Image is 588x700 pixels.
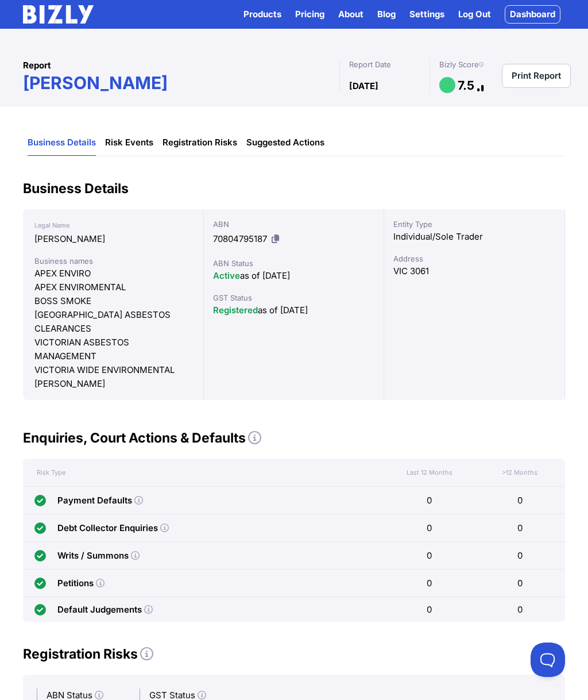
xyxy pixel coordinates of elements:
[23,645,565,663] h2: Registration Risks
[295,7,324,21] a: Pricing
[34,267,192,280] div: APEX ENVIRO
[384,487,474,514] div: 0
[246,130,324,156] a: Suggested Actions
[531,643,565,677] iframe: Toggle Customer Support
[213,305,258,316] span: Registered
[439,59,493,70] div: Bizly Score
[500,468,540,476] span: >12 Months
[34,377,192,391] div: [PERSON_NAME]
[34,363,192,377] div: VICTORIA WIDE ENVIRONMENTAL
[349,79,420,93] div: [DATE]
[57,521,158,535] div: Debt Collector Enquiries
[57,549,129,563] div: Writs / Summons
[502,64,571,88] a: Print Report
[34,336,192,363] div: VICTORIAN ASBESTOS MANAGEMENT
[213,303,375,317] div: as of [DATE]
[475,570,565,597] div: 0
[475,542,565,569] div: 0
[409,7,444,21] a: Settings
[458,7,491,21] a: Log Out
[243,7,281,21] button: Products
[393,230,555,244] div: Individual/Sole Trader
[34,280,192,294] div: APEX ENVIROMENTAL
[34,294,192,308] div: BOSS SMOKE
[384,542,474,569] div: 0
[23,429,565,447] h2: Enquiries, Court Actions & Defaults
[34,308,192,336] div: [GEOGRAPHIC_DATA] ASBESTOS CLEARANCES
[28,130,96,156] a: Business Details
[23,179,565,198] h2: Business Details
[57,576,94,590] div: Petitions
[213,270,240,281] span: Active
[23,72,339,93] h1: [PERSON_NAME]
[34,232,192,246] div: [PERSON_NAME]
[505,5,560,24] a: Dashboard
[57,603,142,617] div: Default Judgements
[475,597,565,622] div: 0
[23,59,339,72] div: Report
[163,130,237,156] a: Registration Risks
[377,7,396,21] a: Blog
[23,468,384,476] div: Risk Type
[475,487,565,514] div: 0
[393,253,555,264] div: Address
[384,514,474,541] div: 0
[384,597,474,622] div: 0
[34,218,192,232] div: Legal Name
[213,233,267,244] span: 70804795187
[475,514,565,541] div: 0
[213,218,375,230] div: ABN
[213,257,375,269] div: ABN Status
[105,130,153,156] a: Risk Events
[57,494,132,507] div: Payment Defaults
[338,7,363,21] a: About
[213,292,375,303] div: GST Status
[458,78,474,93] h1: 7.5
[393,218,555,230] div: Entity Type
[213,269,375,283] div: as of [DATE]
[349,59,420,70] div: Report Date
[407,468,452,476] span: Last 12 Months
[393,264,555,278] div: VIC 3061
[384,570,474,597] div: 0
[34,255,192,267] div: Business names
